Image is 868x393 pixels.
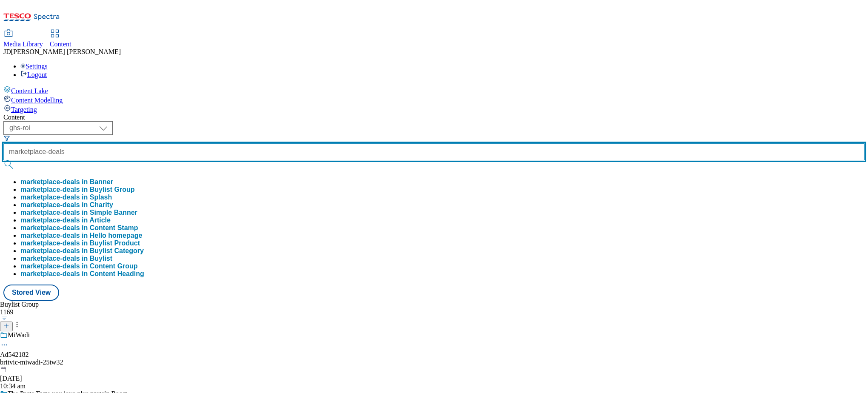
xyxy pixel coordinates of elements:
[3,143,865,160] input: Search
[20,63,48,70] a: Settings
[20,186,135,194] div: marketplace-deals in
[20,178,113,186] button: marketplace-deals in Banner
[90,201,113,208] span: Charity
[20,224,138,232] div: marketplace-deals in
[3,40,43,48] span: Media Library
[20,224,138,232] button: marketplace-deals in Content Stamp
[89,216,111,224] span: Article
[20,262,138,270] div: marketplace-deals in
[20,216,111,224] div: marketplace-deals in
[50,30,71,48] a: Content
[20,194,112,201] button: marketplace-deals in Splash
[3,30,43,48] a: Media Library
[20,270,144,278] button: marketplace-deals in Content Heading
[90,247,144,254] span: Buylist Category
[90,224,138,231] span: Content Stamp
[20,232,142,239] button: marketplace-deals in Hello homepage
[20,71,47,78] a: Logout
[11,87,48,94] span: Content Lake
[20,239,140,247] button: marketplace-deals in Buylist Product
[20,201,113,209] div: marketplace-deals in
[50,40,71,48] span: Content
[20,247,144,255] div: marketplace-deals in
[11,48,121,55] span: [PERSON_NAME] [PERSON_NAME]
[3,95,865,104] a: Content Modelling
[3,135,10,142] svg: Search Filters
[20,255,112,262] button: marketplace-deals in Buylist
[20,239,140,247] div: marketplace-deals in
[20,186,135,194] button: marketplace-deals in Buylist Group
[11,106,37,113] span: Targeting
[3,104,865,114] a: Targeting
[90,186,135,193] span: Buylist Group
[3,114,865,121] div: Content
[20,262,138,270] button: marketplace-deals in Content Group
[3,285,59,301] button: Stored View
[20,216,111,224] button: marketplace-deals in Article
[90,239,140,247] span: Buylist Product
[20,209,137,216] button: marketplace-deals in Simple Banner
[3,48,11,55] span: JD
[90,262,138,270] span: Content Group
[11,97,63,104] span: Content Modelling
[20,247,144,255] button: marketplace-deals in Buylist Category
[8,331,30,339] div: MiWadi
[20,201,113,209] button: marketplace-deals in Charity
[3,85,865,95] a: Content Lake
